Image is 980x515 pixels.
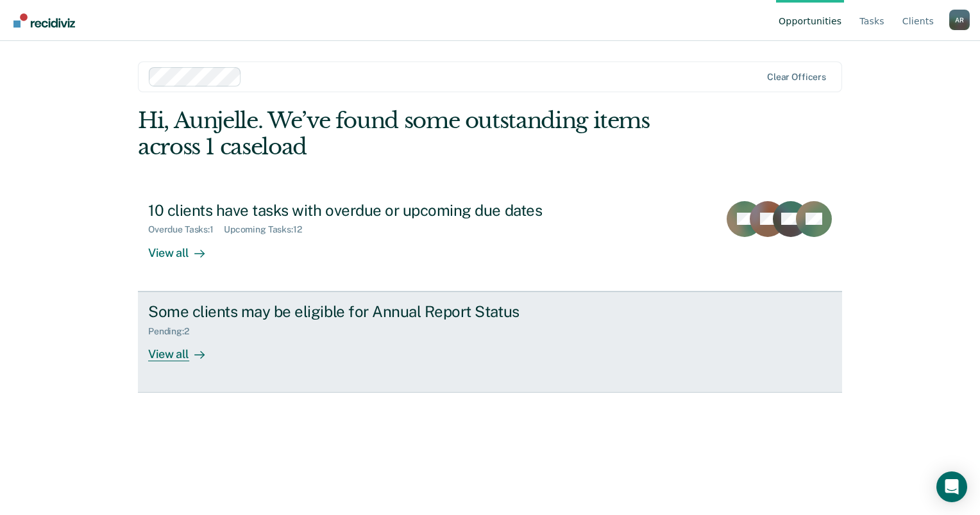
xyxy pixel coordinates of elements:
[949,10,970,30] button: Profile dropdown button
[13,13,75,28] img: Recidiviz
[138,108,701,160] div: Hi, Aunjelle. We’ve found some outstanding items across 1 caseload
[949,10,970,30] div: A R
[138,191,842,291] a: 10 clients have tasks with overdue or upcoming due datesOverdue Tasks:1Upcoming Tasks:12View all
[148,201,598,220] div: 10 clients have tasks with overdue or upcoming due dates
[148,224,224,235] div: Overdue Tasks : 1
[148,326,199,337] div: Pending : 2
[138,291,842,393] a: Some clients may be eligible for Annual Report StatusPending:2View all
[224,224,312,235] div: Upcoming Tasks : 12
[767,72,826,83] div: Clear officers
[148,336,220,361] div: View all
[148,302,598,321] div: Some clients may be eligible for Annual Report Status
[148,235,220,260] div: View all
[936,471,967,502] div: Open Intercom Messenger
